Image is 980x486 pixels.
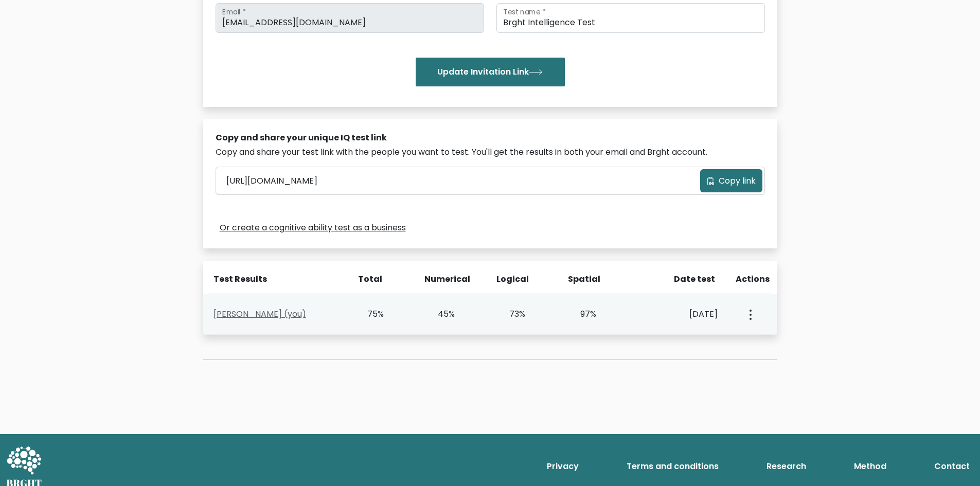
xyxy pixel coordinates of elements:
a: Research [762,456,810,477]
a: Terms and conditions [622,456,723,477]
a: Contact [930,456,974,477]
button: Copy link [700,169,762,192]
div: Actions [736,273,771,285]
div: Copy and share your unique IQ test link [216,132,765,144]
button: Update Invitation Link [416,58,565,86]
div: Numerical [424,273,454,285]
div: 75% [355,308,384,320]
div: 73% [496,308,526,320]
div: Copy and share your test link with the people you want to test. You'll get the results in both yo... [216,146,765,158]
div: Total [353,273,383,285]
div: Logical [496,273,526,285]
a: [PERSON_NAME] (you) [213,308,306,320]
div: Spatial [568,273,598,285]
div: 45% [425,308,455,320]
input: Test name [496,3,765,33]
div: Date test [640,273,723,285]
a: Method [850,456,890,477]
a: Or create a cognitive ability test as a business [220,222,406,234]
div: Test Results [213,273,341,285]
div: 97% [567,308,596,320]
span: Copy link [719,175,756,187]
div: [DATE] [638,308,718,320]
a: Privacy [543,456,583,477]
input: Email [216,3,484,33]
